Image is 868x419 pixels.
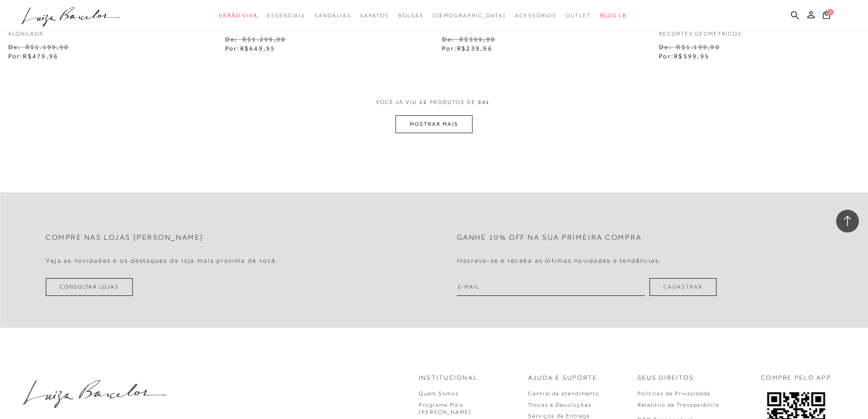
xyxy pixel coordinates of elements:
span: Por: [225,45,276,52]
a: categoryNavScreenReaderText [314,7,351,24]
span: Verão Viva [219,12,258,19]
span: VOCê JÁ VIU [376,98,417,106]
span: 541 [478,98,490,115]
a: Quem Somos [419,390,459,397]
p: Seus Direitos [637,373,694,383]
span: BLOG LB [600,12,627,19]
span: Acessórios [515,12,556,19]
p: COMPRE PELO APP [761,373,831,383]
span: 12 [419,98,427,115]
h4: Inscreva-se e receba as últimas novidades e tendências. [457,257,662,264]
span: R$599,95 [674,52,709,60]
span: Por: [8,52,59,60]
small: De: [442,36,455,43]
span: [DEMOGRAPHIC_DATA] [432,12,506,19]
span: R$239,96 [457,45,493,52]
small: R$599,90 [459,36,495,43]
h2: Ganhe 10% off na sua primeira compra [457,233,642,242]
span: PRODUTOS DE [430,98,476,106]
a: categoryNavScreenReaderText [515,7,556,24]
small: R$1.199,90 [26,43,69,51]
small: De: [8,43,21,51]
small: R$1.199,90 [676,43,719,51]
input: E-mail [457,278,645,296]
span: 0 [827,9,833,16]
span: Sapatos [360,12,389,19]
a: categoryNavScreenReaderText [219,7,258,24]
a: Políticas de Privacidade [637,390,710,397]
a: Relatório de Transparência [637,402,719,408]
span: Sandálias [314,12,351,19]
span: Por: [659,52,709,60]
a: categoryNavScreenReaderText [565,7,591,24]
small: De: [659,43,672,51]
span: Essenciais [267,12,305,19]
img: luiza-barcelos.png [23,380,166,408]
h2: Compre nas lojas [PERSON_NAME] [46,233,204,242]
span: R$649,95 [240,45,276,52]
a: Trocas e Devoluções [528,402,591,408]
a: Programa Mais [PERSON_NAME] [419,402,472,416]
a: noSubCategoriesText [432,7,506,24]
a: BLOG LB [600,7,627,24]
span: Outlet [565,12,591,19]
span: Bolsas [398,12,424,19]
h4: Veja as novidades e os destaques da loja mais próxima de você. [46,257,278,264]
a: categoryNavScreenReaderText [267,7,305,24]
small: R$1.299,90 [242,36,286,43]
span: Por: [442,45,493,52]
a: categoryNavScreenReaderText [398,7,424,24]
p: Institucional [419,373,478,383]
p: Ajuda e Suporte [528,373,598,383]
button: MOSTRAR MAIS [395,115,472,133]
button: 0 [820,10,833,22]
small: De: [225,36,238,43]
a: categoryNavScreenReaderText [360,7,389,24]
span: R$479,96 [23,52,58,60]
a: Consultar Lojas [46,278,133,296]
a: Serviços de Entrega [528,413,590,419]
button: Cadastrar [649,278,716,296]
a: Central de atendimento [528,390,600,397]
